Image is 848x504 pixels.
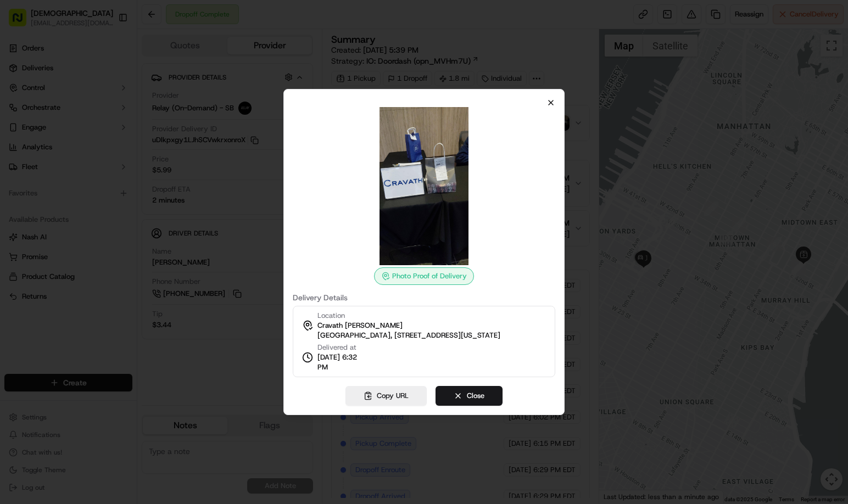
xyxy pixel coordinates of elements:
[88,155,181,175] a: 💻API Documentation
[11,105,31,125] img: 1736555255976-a54dd68f-1ca7-489b-9aae-adbdc363a1c4
[11,160,20,169] div: 📗
[317,321,403,331] span: Cravath [PERSON_NAME]
[317,311,345,321] span: Location
[374,267,474,285] div: Photo Proof of Delivery
[37,116,139,125] div: We're available if you need us!
[104,159,176,170] span: API Documentation
[93,160,102,169] div: 💻
[436,386,503,406] button: Close
[22,159,84,170] span: Knowledge Base
[317,343,368,352] span: Delivered at
[345,107,503,265] img: photo_proof_of_delivery image
[7,155,88,175] a: 📗Knowledge Base
[11,44,200,61] p: Welcome 👋
[77,186,133,194] a: Powered byPylon
[109,186,133,194] span: Pylon
[29,71,198,82] input: Got a question? Start typing here...
[317,352,368,372] span: [DATE] 6:32 PM
[317,331,500,340] span: [GEOGRAPHIC_DATA], [STREET_ADDRESS][US_STATE]
[37,105,180,116] div: Start new chat
[11,11,33,33] img: Nash
[187,108,200,121] button: Start new chat
[293,294,555,301] label: Delivery Details
[345,386,427,406] button: Copy URL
